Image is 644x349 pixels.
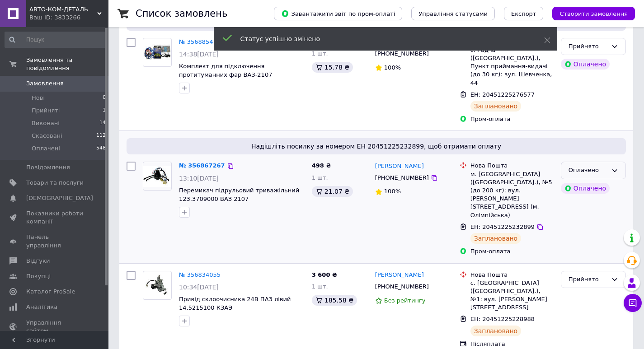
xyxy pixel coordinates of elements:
div: [PHONE_NUMBER] [373,172,431,184]
span: Скасовані [32,132,62,140]
div: Післяплата [470,340,554,348]
span: ЕН: 20451225232899 [470,223,535,230]
div: Оплачено [561,59,610,70]
div: с. Радча ([GEOGRAPHIC_DATA].), Пункт приймання-видачі (до 30 кг): вул. Шевченка, 44 [470,46,554,87]
span: Замовлення та повідомлення [26,56,108,72]
div: Заплановано [470,233,522,244]
span: Створити замовлення [559,10,628,17]
span: Замовлення [26,79,64,88]
div: Заплановано [470,326,522,336]
h1: Список замовлень [136,8,227,19]
a: № 356867267 [179,162,225,169]
span: Оплачені [32,144,60,153]
button: Завантажити звіт по пром-оплаті [274,7,402,20]
span: Управління статусами [418,10,488,17]
div: Прийнято [569,42,607,51]
span: Панель управління [26,233,84,249]
span: Повідомлення [26,163,70,172]
span: [DEMOGRAPHIC_DATA] [26,194,93,202]
div: Нова Пошта [470,162,554,170]
span: Управління сайтом [26,319,84,335]
div: Пром-оплата [470,247,554,256]
span: 1 шт. [312,174,328,181]
span: АВТО-КОМ-ДЕТАЛЬ [29,5,97,14]
div: 185.58 ₴ [312,295,357,306]
span: Без рейтингу [384,297,426,304]
div: Прийнято [569,275,607,284]
a: Фото товару [143,38,172,67]
span: 1 шт. [312,50,328,57]
a: Привід склоочисника 24В ПАЗ лівий 14.5215100 КЗАЭ [179,296,291,311]
a: Перемикач підрульовий триважільний 123.3709000 ВАЗ 2107 [179,187,299,202]
div: 15.78 ₴ [312,62,353,73]
span: Експорт [511,10,536,17]
span: Відгуки [26,257,50,265]
div: Нова Пошта [470,271,554,279]
button: Створити замовлення [552,7,635,20]
a: № 356885474 [179,38,221,45]
div: Пром-оплата [470,115,554,123]
span: 14 [99,119,106,127]
span: 10:34[DATE] [179,284,219,291]
span: ЕН: 20451225228988 [470,316,535,322]
span: ЕН: 20451225276577 [470,91,535,98]
span: 1 [103,107,106,115]
span: Аналітика [26,303,57,311]
span: 498 ₴ [312,162,331,169]
a: Створити замовлення [543,10,635,17]
span: 548 [96,144,106,153]
span: 100% [384,188,401,195]
div: 21.07 ₴ [312,186,353,197]
div: с. [GEOGRAPHIC_DATA] ([GEOGRAPHIC_DATA].), №1: вул. [PERSON_NAME][STREET_ADDRESS] [470,279,554,312]
input: Пошук [5,32,107,48]
a: Фото товару [143,271,172,300]
span: Показники роботи компанії [26,209,84,226]
a: [PERSON_NAME] [375,162,424,171]
div: Оплачено [569,166,607,175]
span: Надішліть посилку за номером ЕН 20451225232899, щоб отримати оплату [130,142,622,151]
div: Статус успішно змінено [240,34,522,43]
img: Фото товару [143,42,171,63]
span: Покупці [26,272,51,280]
span: Нові [32,94,45,102]
a: Комплект для підключення протитуманних фар ВАЗ-2107 КПТФ2105 [179,63,272,86]
div: Заплановано [470,101,522,112]
button: Управління статусами [411,7,495,20]
img: Фото товару [143,166,171,187]
span: 13:10[DATE] [179,175,219,182]
a: [PERSON_NAME] [375,271,424,279]
span: 14:38[DATE] [179,51,219,58]
span: Завантажити звіт по пром-оплаті [281,9,395,18]
span: Товари та послуги [26,179,84,187]
span: 112 [96,132,106,140]
span: Виконані [32,119,60,127]
div: Ваш ID: 3833266 [29,14,108,22]
button: Чат з покупцем [624,294,642,312]
div: м. [GEOGRAPHIC_DATA] ([GEOGRAPHIC_DATA].), №5 (до 200 кг): вул. [PERSON_NAME][STREET_ADDRESS] (м.... [470,170,554,219]
div: Оплачено [561,183,610,194]
span: Каталог ProSale [26,288,75,296]
a: № 356834055 [179,271,221,278]
span: Прийняті [32,107,60,115]
span: 0 [103,94,106,102]
span: 100% [384,64,401,71]
div: [PHONE_NUMBER] [373,281,431,293]
button: Експорт [504,7,544,20]
span: 3 600 ₴ [312,271,337,278]
div: [PHONE_NUMBER] [373,48,431,60]
span: 1 шт. [312,283,328,290]
img: Фото товару [143,275,171,296]
a: Фото товару [143,162,172,191]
